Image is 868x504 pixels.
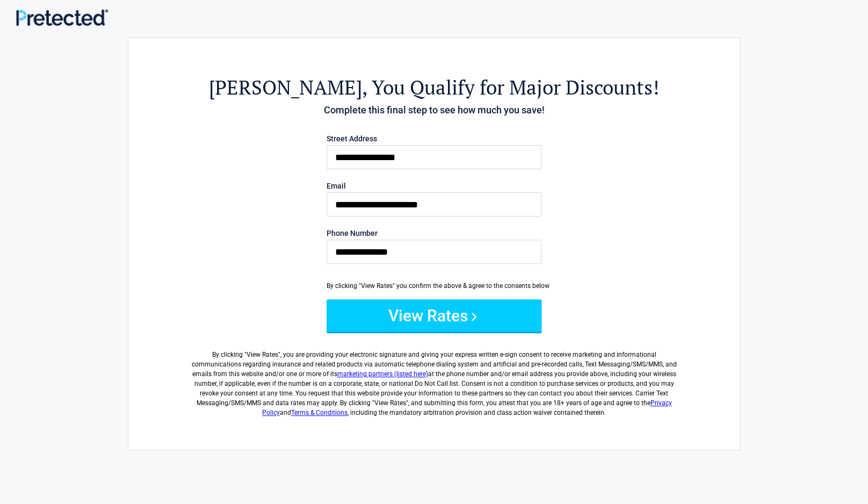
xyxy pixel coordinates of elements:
label: Street Address [327,135,541,142]
h2: , You Qualify for Major Discounts! [187,74,681,100]
label: Email [327,182,541,190]
div: By clicking "View Rates" you confirm the above & agree to the consents below [327,281,541,291]
a: Terms & Conditions [291,409,348,416]
span: View Rates [247,351,278,358]
a: marketing partners (listed here) [337,370,428,378]
img: Main Logo [16,9,108,26]
h4: Complete this final step to see how much you save! [187,103,681,117]
span: [PERSON_NAME] [209,74,362,100]
button: View Rates [327,299,541,332]
label: By clicking " ", you are providing your electronic signature and giving your express written e-si... [187,341,681,417]
label: Phone Number [327,229,541,237]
